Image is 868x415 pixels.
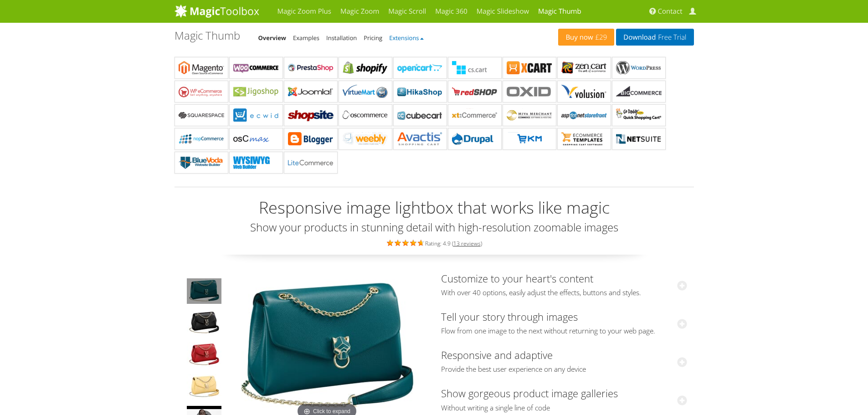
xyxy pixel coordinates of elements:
[616,29,693,46] a: DownloadFree Trial
[175,104,228,126] a: Magic Thumb for Squarespace
[507,85,552,98] b: Magic Thumb for OXID
[507,108,552,122] b: Magic Thumb for Miva Merchant
[187,310,221,336] img: Magic Thumb demo - Cartier bag 2
[507,61,552,75] b: Magic Thumb for X-Cart
[339,104,392,126] a: Magic Thumb for osCommerce
[229,128,283,150] a: Magic Thumb for osCMax
[284,57,338,79] a: Magic Thumb for PrestaShop
[616,108,662,122] b: Magic Thumb for GoDaddy Shopping Cart
[612,57,666,79] a: Magic Thumb for WordPress
[339,81,392,102] a: Magic Thumb for VirtueMart
[233,156,279,169] b: Magic Thumb for WYSIWYG
[612,128,666,150] a: Magic Thumb for NetSuite
[452,61,498,75] b: Magic Thumb for CS-Cart
[284,81,338,102] a: Magic Thumb for Joomla
[557,57,611,79] a: Magic Thumb for Zen Cart
[343,108,388,122] b: Magic Thumb for osCommerce
[448,81,502,102] a: Magic Thumb for redSHOP
[175,238,694,248] div: Rating: 4.9 ( )
[175,81,228,102] a: Magic Thumb for WP e-Commerce
[503,104,556,126] a: Magic Thumb for Miva Merchant
[186,277,222,305] a: Showcase your product images in this sleek javascript lightbox
[179,61,224,75] b: Magic Thumb for Magento
[561,132,607,146] b: Magic Thumb for ecommerce Templates
[561,61,607,75] b: Magic Thumb for Zen Cart
[452,132,498,146] b: Magic Thumb for Drupal
[229,104,283,126] a: Magic Thumb for ECWID
[229,57,283,79] a: Magic Thumb for WooCommerce
[503,128,556,150] a: Magic Thumb for EKM
[343,61,388,75] b: Magic Thumb for Shopify
[557,81,611,102] a: Magic Thumb for Volusion
[284,152,338,174] a: Magic Thumb for LiteCommerce
[179,132,224,146] b: Magic Thumb for nopCommerce
[175,152,228,174] a: Magic Thumb for BlueVoda
[233,61,279,75] b: Magic Thumb for WooCommerce
[233,108,279,122] b: Magic Thumb for ECWID
[186,341,222,369] a: Magic Thumb is completely responsive, resize your browser window to see it in action
[179,108,224,122] b: Magic Thumb for Squarespace
[393,81,447,102] a: Magic Thumb for HikaShop
[258,34,287,42] a: Overview
[441,288,687,297] span: With over 40 options, easily adjust the effects, buttons and styles.
[656,34,686,41] span: Free Trial
[558,29,614,46] a: Buy now£29
[616,61,662,75] b: Magic Thumb for WordPress
[616,132,662,146] b: Magic Thumb for NetSuite
[612,81,666,102] a: Magic Thumb for Bigcommerce
[186,373,222,400] a: You can use your keyboard to navigate on a desktop and familiar swipe gestures on a touch enabled...
[343,85,388,98] b: Magic Thumb for VirtueMart
[288,108,334,122] b: Magic Thumb for ShopSite
[179,156,224,169] b: Magic Thumb for BlueVoda
[179,85,224,98] b: Magic Thumb for WP e-Commerce
[441,348,687,374] a: Responsive and adaptiveProvide the best user experience on any device
[452,108,498,122] b: Magic Thumb for xt:Commerce
[441,386,687,412] a: Show gorgeous product image galleriesWithout writing a single line of code
[187,342,221,368] img: JavaScript Lightbox - Magic Thumb Demo image - Cartier Leather Bag 3
[288,132,334,146] b: Magic Thumb for Blogger
[175,4,259,18] img: MagicToolbox.com - Image tools for your website
[397,132,443,146] b: Magic Thumb for Avactis
[229,81,283,102] a: Magic Thumb for Jigoshop
[175,221,694,233] h3: Show your products in stunning detail with high-resolution zoomable images
[557,128,611,150] a: Magic Thumb for ecommerce Templates
[616,85,662,98] b: Magic Thumb for Bigcommerce
[339,128,392,150] a: Magic Thumb for Weebly
[233,85,279,98] b: Magic Thumb for Jigoshop
[288,85,334,98] b: Magic Thumb for Joomla
[397,61,443,75] b: Magic Thumb for OpenCart
[503,57,556,79] a: Magic Thumb for X-Cart
[561,108,607,122] b: Magic Thumb for AspDotNetStorefront
[441,404,687,413] span: Without writing a single line of code
[397,85,443,98] b: Magic Thumb for HikaShop
[343,132,388,146] b: Magic Thumb for Weebly
[441,272,687,297] a: Customize to your heart's contentWith over 40 options, easily adjust the effects, buttons and sty...
[364,34,382,42] a: Pricing
[288,61,334,75] b: Magic Thumb for PrestaShop
[389,34,423,42] a: Extensions
[452,85,498,98] b: Magic Thumb for redSHOP
[393,57,447,79] a: Magic Thumb for OpenCart
[293,34,319,42] a: Examples
[284,128,338,150] a: Magic Thumb for Blogger
[229,152,283,174] a: Magic Thumb for WYSIWYG
[658,7,683,16] span: Contact
[593,34,607,41] span: £29
[175,199,694,217] h2: Responsive image lightbox that works like magic
[326,34,357,42] a: Installation
[448,57,502,79] a: Magic Thumb for CS-Cart
[612,104,666,126] a: Magic Thumb for GoDaddy Shopping Cart
[441,327,687,336] span: Flow from one image to the next without returning to your web page.
[507,132,552,146] b: Magic Thumb for EKM
[175,128,228,150] a: Magic Thumb for nopCommerce
[441,310,687,336] a: Tell your story through imagesFlow from one image to the next without returning to your web page.
[233,132,279,146] b: Magic Thumb for osCMax
[441,365,687,374] span: Provide the best user experience on any device
[339,57,392,79] a: Magic Thumb for Shopify
[397,108,443,122] b: Magic Thumb for CubeCart
[453,240,481,247] a: 13 reviews
[187,374,221,400] img: JavaScript Lightbox - Magic Thumb Demo image - Cartier Leather Bag 4
[175,30,240,41] h1: Magic Thumb
[448,104,502,126] a: Magic Thumb for xt:Commerce
[175,57,228,79] a: Magic Thumb for Magento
